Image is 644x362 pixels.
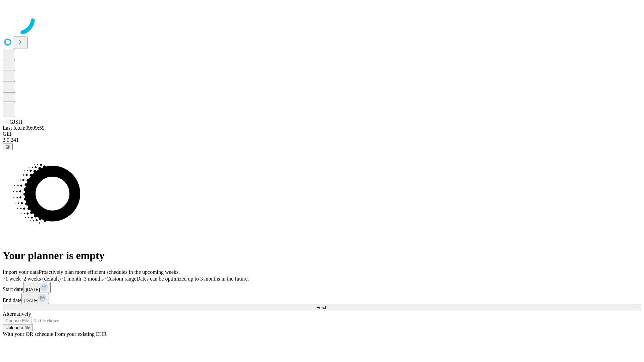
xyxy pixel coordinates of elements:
[3,143,13,150] button: @
[3,331,107,337] span: With your OR schedule from your existing EHR
[3,131,641,137] div: GEI
[106,276,136,282] span: Custom range
[26,287,40,292] span: [DATE]
[3,249,641,262] h1: Your planner is empty
[3,304,641,311] button: Fetch
[5,276,21,282] span: 1 week
[316,305,327,310] span: Fetch
[21,293,49,304] button: [DATE]
[3,125,45,131] span: Last fetch: 09:09:59
[3,324,33,331] button: Upload a file
[137,276,249,282] span: Dates can be optimized up to 3 months in the future.
[39,269,180,275] span: Proactively plan more efficient schedules in the upcoming weeks.
[3,293,641,304] div: End date
[3,282,641,293] div: Start date
[84,276,104,282] span: 3 months
[3,137,641,143] div: 2.0.241
[24,298,38,303] span: [DATE]
[9,119,22,125] span: GJSH
[23,276,61,282] span: 2 weeks (default)
[5,144,10,149] span: @
[23,282,51,293] button: [DATE]
[63,276,81,282] span: 1 month
[3,311,31,317] span: Alternatively
[3,269,39,275] span: Import your data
